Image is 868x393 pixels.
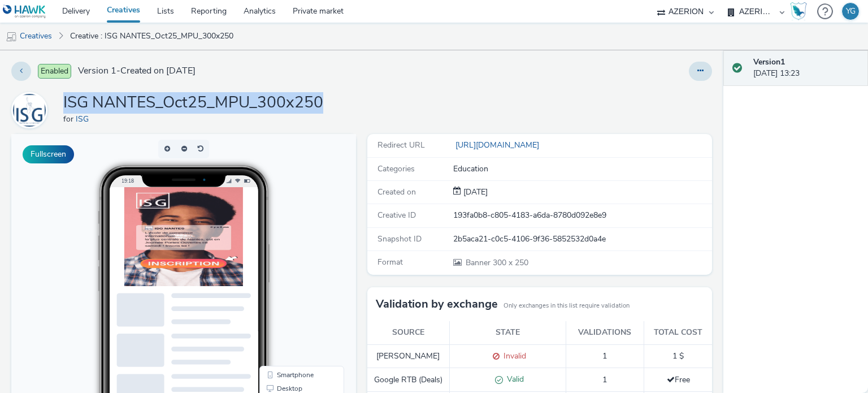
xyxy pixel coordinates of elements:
div: 193fa0b8-c805-4183-a6da-8780d092e8e9 [453,210,711,221]
span: 1 $ [672,351,684,361]
a: [URL][DOMAIN_NAME] [453,140,544,150]
span: 1 [602,351,607,361]
li: QR Code [250,261,331,275]
span: Snapshot ID [377,234,422,244]
div: 2b5aca21-c0c5-4106-9f36-5852532d0a4e [453,234,711,245]
img: ISG [13,94,46,127]
span: [DATE] [461,187,488,197]
a: ISG [76,114,93,124]
li: Smartphone [250,234,331,248]
a: ISG [11,105,52,115]
div: [DATE] 13:23 [753,57,859,80]
span: Smartphone [266,237,302,244]
span: Creative ID [377,210,416,221]
span: Redirect URL [377,140,425,150]
span: for [63,114,76,124]
a: Hawk Academy [790,2,811,20]
span: Banner [466,257,493,268]
span: 19:18 [110,44,123,50]
th: State [449,321,566,344]
span: Created on [377,187,416,197]
span: 1 [602,374,607,385]
div: Education [453,163,711,175]
span: Desktop [266,251,291,258]
td: [PERSON_NAME] [367,344,449,368]
span: Enabled [38,64,71,79]
img: undefined Logo [3,5,46,19]
h3: Validation by exchange [376,296,498,313]
span: Format [377,257,403,267]
a: Creative : ISG NANTES_Oct25_MPU_300x250 [64,23,239,50]
td: Google RTB (Deals) [367,368,449,392]
h1: ISG NANTES_Oct25_MPU_300x250 [63,92,323,114]
button: Fullscreen [23,145,74,163]
span: Valid [503,374,524,385]
th: Source [367,321,449,344]
div: YG [846,3,856,20]
th: Total cost [644,321,712,344]
img: Hawk Academy [790,2,807,20]
span: Free [667,374,690,385]
img: mobile [6,31,17,42]
span: Categories [377,163,415,174]
img: Advertisement preview [113,53,232,152]
small: Only exchanges in this list require validation [504,301,630,310]
span: 300 x 250 [465,257,528,268]
th: Validations [566,321,644,344]
div: Creation 10 October 2025, 13:23 [461,187,488,198]
span: Version 1 - Created on [DATE] [78,64,196,77]
strong: Version 1 [753,57,785,67]
span: Invalid [500,351,526,361]
li: Desktop [250,248,331,261]
span: QR Code [266,265,293,271]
